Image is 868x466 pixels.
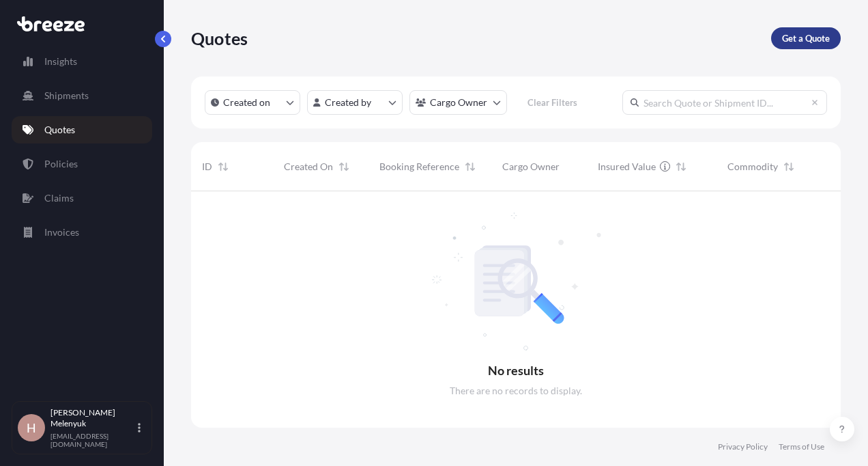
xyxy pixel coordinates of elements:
[462,159,478,175] button: Sort
[44,123,75,137] p: Quotes
[12,48,152,75] a: Insights
[205,90,300,115] button: createdOn Filter options
[336,159,352,175] button: Sort
[12,184,152,212] a: Claims
[781,159,797,175] button: Sort
[673,159,689,175] button: Sort
[379,160,459,174] span: Booking Reference
[622,90,827,115] input: Search Quote or Shipment ID...
[44,191,74,205] p: Claims
[325,96,371,109] p: Created by
[782,31,830,45] p: Get a Quote
[718,441,768,452] a: Privacy Policy
[307,90,403,115] button: createdBy Filter options
[598,160,656,174] span: Insured Value
[223,96,270,109] p: Created on
[771,27,841,49] a: Get a Quote
[409,90,507,115] button: cargoOwner Filter options
[12,82,152,109] a: Shipments
[44,157,78,171] p: Policies
[215,159,231,175] button: Sort
[12,116,152,143] a: Quotes
[44,89,89,102] p: Shipments
[12,219,152,246] a: Invoices
[527,96,577,109] p: Clear Filters
[44,55,77,68] p: Insights
[202,160,212,174] span: ID
[191,27,248,49] p: Quotes
[727,160,778,174] span: Commodity
[50,432,135,448] p: [EMAIL_ADDRESS][DOMAIN_NAME]
[502,160,560,174] span: Cargo Owner
[779,441,824,452] a: Terms of Use
[44,225,79,239] p: Invoices
[514,92,590,113] button: Clear Filters
[430,96,487,109] p: Cargo Owner
[27,421,36,435] span: H
[284,160,333,174] span: Created On
[12,150,152,178] a: Policies
[50,407,135,429] p: [PERSON_NAME] Melenyuk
